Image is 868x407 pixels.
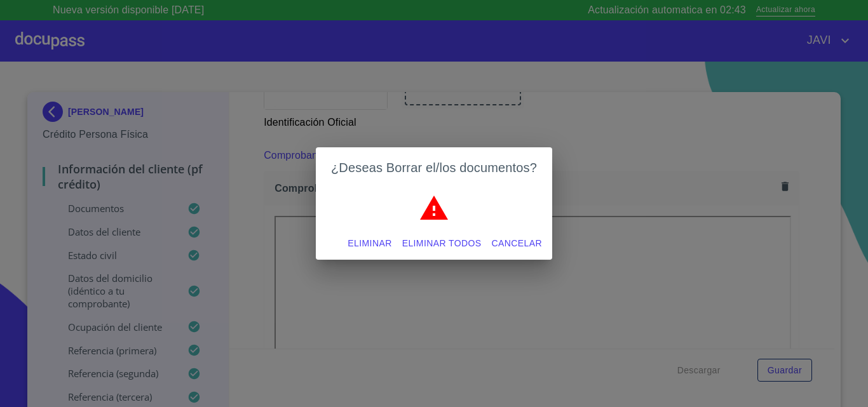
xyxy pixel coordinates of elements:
span: Eliminar todos [402,236,482,251]
span: Cancelar [492,236,542,251]
button: Eliminar todos [397,232,487,255]
span: Eliminar [348,236,391,251]
button: Cancelar [487,232,547,255]
h2: ¿Deseas Borrar el/los documentos? [331,157,537,178]
button: Eliminar [342,232,397,255]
